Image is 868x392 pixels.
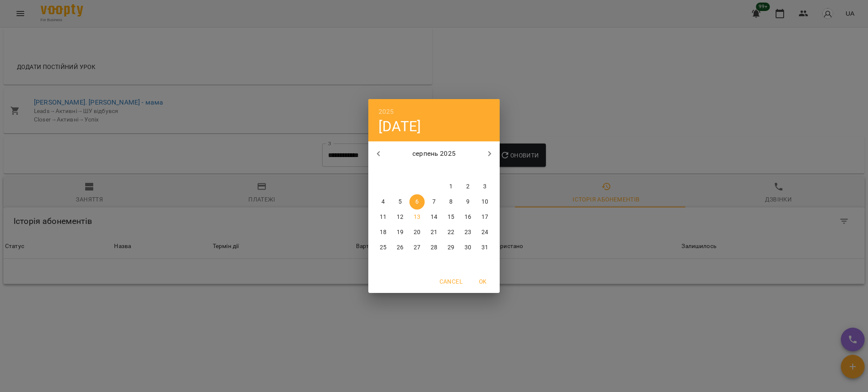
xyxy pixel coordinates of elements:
[426,225,442,240] button: 21
[460,210,476,225] button: 16
[477,240,492,255] button: 31
[477,225,492,240] button: 24
[477,210,492,225] button: 17
[460,179,476,194] button: 2
[448,213,454,221] p: 15
[409,210,425,225] button: 13
[477,166,492,175] span: нд
[481,243,488,252] p: 31
[397,243,403,252] p: 26
[392,166,408,175] span: вт
[431,213,437,221] p: 14
[443,194,459,210] button: 8
[376,166,391,175] span: пн
[443,166,459,175] span: пт
[477,194,492,210] button: 10
[431,228,437,237] p: 21
[378,106,394,118] button: 2025
[460,166,476,175] span: сб
[376,225,391,240] button: 18
[483,182,487,191] p: 3
[414,228,420,237] p: 20
[397,213,403,221] p: 12
[378,118,421,135] button: [DATE]
[443,240,459,255] button: 29
[466,198,470,206] p: 9
[443,225,459,240] button: 22
[389,149,480,159] p: серпень 2025
[380,228,387,237] p: 18
[460,225,476,240] button: 23
[443,210,459,225] button: 15
[473,276,493,287] span: OK
[481,213,488,221] p: 17
[409,225,425,240] button: 20
[392,240,408,255] button: 26
[481,198,488,206] p: 10
[414,213,420,221] p: 13
[465,213,471,221] p: 16
[465,228,471,237] p: 23
[380,243,387,252] p: 25
[415,198,419,206] p: 6
[392,225,408,240] button: 19
[397,228,403,237] p: 19
[477,179,492,194] button: 3
[440,276,462,287] span: Cancel
[426,194,442,210] button: 7
[436,274,466,289] button: Cancel
[426,240,442,255] button: 28
[409,240,425,255] button: 27
[460,240,476,255] button: 30
[449,182,453,191] p: 1
[376,210,391,225] button: 11
[448,243,454,252] p: 29
[409,194,425,210] button: 6
[426,166,442,175] span: чт
[443,179,459,194] button: 1
[392,210,408,225] button: 12
[376,240,391,255] button: 25
[481,228,488,237] p: 24
[409,166,425,175] span: ср
[469,274,496,289] button: OK
[449,198,453,206] p: 8
[414,243,420,252] p: 27
[466,182,470,191] p: 2
[431,243,437,252] p: 28
[432,198,436,206] p: 7
[398,198,402,206] p: 5
[465,243,471,252] p: 30
[380,213,387,221] p: 11
[392,194,408,210] button: 5
[376,194,391,210] button: 4
[460,194,476,210] button: 9
[448,228,454,237] p: 22
[426,210,442,225] button: 14
[381,198,385,206] p: 4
